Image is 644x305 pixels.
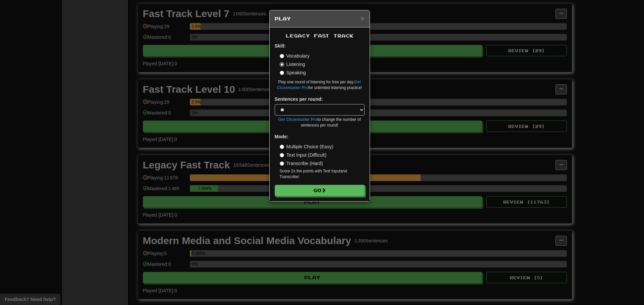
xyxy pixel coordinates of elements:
[275,43,286,49] strong: Skill:
[280,160,323,167] label: Transcribe (Hard)
[275,185,365,196] button: Go
[275,79,365,91] small: Play one round of listening for free per day. for unlimited listening practice!
[360,15,364,22] button: Close
[280,62,284,67] input: Listening
[275,117,365,128] small: to change the number of sentences per round!
[278,117,318,122] a: Get Clozemaster Pro
[280,168,365,180] small: Score 2x the points with Text Input and Transcribe !
[280,145,284,149] input: Multiple Choice (Easy)
[280,69,306,76] label: Speaking
[280,143,333,150] label: Multiple Choice (Easy)
[275,15,365,22] h5: Play
[275,96,323,102] label: Sentences per round:
[280,153,284,157] input: Text Input (Difficult)
[275,134,288,139] strong: Mode:
[280,152,327,158] label: Text Input (Difficult)
[280,61,305,68] label: Listening
[280,71,284,75] input: Speaking
[360,14,364,22] span: ×
[280,54,284,58] input: Vocabulary
[280,161,284,166] input: Transcribe (Hard)
[286,33,354,39] span: Legacy Fast Track
[280,53,310,59] label: Vocabulary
